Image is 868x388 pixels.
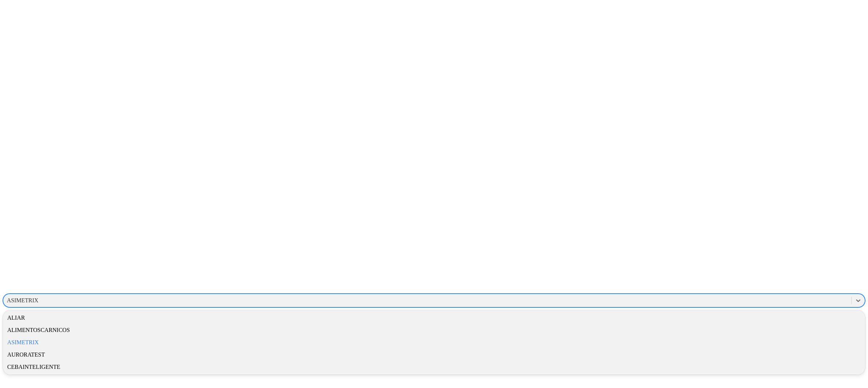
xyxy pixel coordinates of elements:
div: ASIMETRIX [3,336,865,349]
div: ALIMENTOSCARNICOS [3,324,865,336]
div: ASIMETRIX [7,297,38,304]
div: ALIAR [3,312,865,324]
div: AURORATEST [3,349,865,361]
div: CEBAINTELIGENTE [3,361,865,373]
